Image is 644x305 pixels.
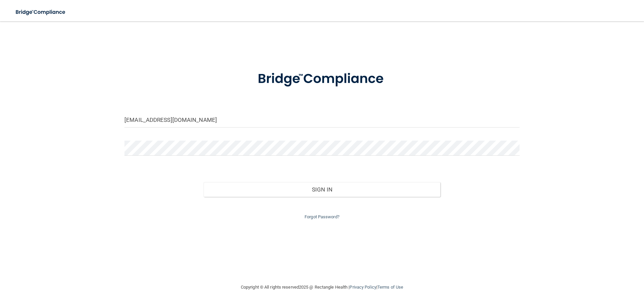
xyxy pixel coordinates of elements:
[305,214,339,219] a: Forgot Password?
[200,277,444,298] div: Copyright © All rights reserved 2025 @ Rectangle Health | |
[377,285,403,290] a: Terms of Use
[204,182,441,197] button: Sign In
[124,112,520,128] input: Email
[244,62,400,96] img: bridge_compliance_login_screen.278c3ca4.svg
[350,285,376,290] a: Privacy Policy
[10,5,72,19] img: bridge_compliance_login_screen.278c3ca4.svg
